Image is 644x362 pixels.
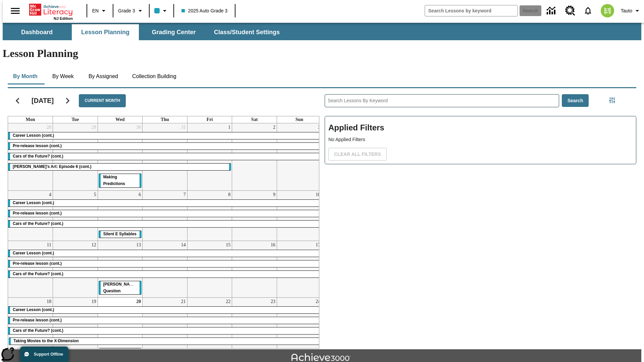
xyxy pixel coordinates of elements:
[103,282,137,293] span: Joplin's Question
[187,123,232,190] td: August 1, 2025
[13,133,54,138] span: Career Lesson (cont.)
[3,47,641,60] h1: Lesson Planning
[277,190,322,241] td: August 10, 2025
[8,143,322,149] div: Pre-release lesson (cont.)
[89,5,111,17] button: Language: EN, Select a language
[8,210,322,217] div: Pre-release lesson (cont.)
[561,2,579,20] a: Resource Center, Will open in new tab
[294,116,305,123] a: Sunday
[317,123,322,131] a: August 3, 2025
[205,116,214,123] a: Friday
[143,190,187,241] td: August 7, 2025
[13,307,54,312] span: Career Lesson (cont.)
[53,241,98,298] td: August 12, 2025
[53,123,98,190] td: July 29, 2025
[72,24,139,40] button: Lesson Planning
[579,2,597,19] a: Notifications
[59,92,76,109] button: Next
[34,352,63,357] span: Support Offline
[232,241,277,298] td: August 16, 2025
[8,132,322,139] div: Career Lesson (cont.)
[605,94,619,107] button: Filters Side menu
[29,3,73,16] a: Home
[13,339,78,343] span: Taking Movies to the X-Dimension
[118,7,135,14] span: Grade 3
[152,5,171,17] button: Class color is light blue. Change class color
[135,298,142,306] a: August 20, 2025
[8,153,322,160] div: Cars of the Future? (cont.)
[209,24,285,40] button: Class/Student Settings
[3,24,70,40] button: Dashboard
[187,190,232,241] td: August 8, 2025
[9,92,26,109] button: Previous
[272,191,277,199] a: August 9, 2025
[13,261,62,266] span: Pre-release lesson (cont.)
[45,298,53,306] a: August 18, 2025
[227,123,232,131] a: August 1, 2025
[103,232,137,236] span: Silent E Syllables
[54,16,73,20] span: NJ Edition
[182,191,187,199] a: August 7, 2025
[13,221,63,226] span: Cars of the Future? (cont.)
[8,271,322,278] div: Cars of the Future? (cont.)
[13,251,54,255] span: Career Lesson (cont.)
[621,7,632,14] span: Tauto
[8,317,322,324] div: Pre-release lesson (cont.)
[597,2,618,19] button: Select a new avatar
[227,191,232,199] a: August 8, 2025
[103,175,125,186] span: Making Predictions
[543,2,561,20] a: Data Center
[272,123,277,131] a: August 2, 2025
[8,250,322,257] div: Career Lesson (cont.)
[8,307,322,313] div: Career Lesson (cont.)
[13,211,62,216] span: Pre-release lesson (cont.)
[137,191,142,199] a: August 6, 2025
[325,95,559,107] input: Search Lessons By Keyword
[13,143,62,148] span: Pre-release lesson (cont.)
[314,191,322,199] a: August 10, 2025
[13,328,63,333] span: Cars of the Future? (cont.)
[98,241,143,298] td: August 13, 2025
[79,94,126,107] button: Current Month
[618,5,644,17] button: Profile/Settings
[9,338,321,345] div: Taking Movies to the X-Dimension
[99,281,142,295] div: Joplin's Question
[181,7,228,14] span: 2025 Auto Grade 3
[277,241,322,298] td: August 17, 2025
[13,271,63,276] span: Cars of the Future? (cont.)
[425,5,518,16] input: search field
[135,123,142,131] a: July 30, 2025
[115,5,147,17] button: Grade: Grade 3, Select a grade
[269,298,277,306] a: August 23, 2025
[70,116,80,123] a: Tuesday
[8,164,231,170] div: Violet's Art: Episode 6 (cont.)
[8,221,322,227] div: Cars of the Future? (cont.)
[232,123,277,190] td: August 2, 2025
[224,241,232,249] a: August 15, 2025
[20,347,68,362] button: Support Offline
[48,191,53,199] a: August 4, 2025
[90,123,98,131] a: July 29, 2025
[328,136,633,143] p: No Applied Filters
[135,241,142,249] a: August 13, 2025
[180,241,187,249] a: August 14, 2025
[3,24,286,40] div: SubNavbar
[319,85,636,349] div: Search
[5,1,25,21] button: Open side menu
[114,116,126,123] a: Wednesday
[13,164,91,169] span: Violet's Art: Episode 6 (cont.)
[32,97,54,105] h2: [DATE]
[140,24,207,40] button: Grading Center
[601,4,614,17] img: avatar image
[127,68,182,84] button: Collection Building
[314,241,322,249] a: August 17, 2025
[99,231,142,238] div: Silent E Syllables
[277,123,322,190] td: August 3, 2025
[143,123,187,190] td: July 31, 2025
[180,123,187,131] a: July 31, 2025
[13,200,54,205] span: Career Lesson (cont.)
[13,318,62,322] span: Pre-release lesson (cont.)
[224,298,232,306] a: August 22, 2025
[562,94,589,107] button: Search
[325,116,636,164] div: Applied Filters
